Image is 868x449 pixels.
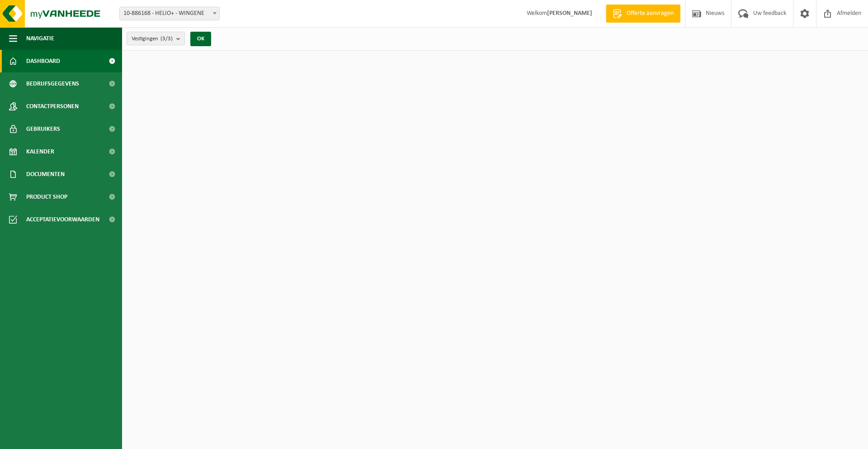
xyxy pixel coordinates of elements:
span: Dashboard [26,50,60,72]
span: 10-886168 - HELIO+ - WINGENE [119,7,220,20]
a: Offerte aanvragen [606,5,680,23]
count: (3/3) [160,36,173,42]
span: Contactpersonen [26,95,79,118]
span: Acceptatievoorwaarden [26,208,99,231]
button: OK [190,32,211,46]
span: Gebruikers [26,118,60,140]
span: 10-886168 - HELIO+ - WINGENE [120,7,219,20]
strong: [PERSON_NAME] [547,10,592,17]
span: Product Shop [26,186,67,208]
button: Vestigingen(3/3) [127,32,185,45]
span: Offerte aanvragen [624,9,676,18]
span: Kalender [26,140,54,163]
span: Navigatie [26,27,54,50]
span: Documenten [26,163,65,186]
span: Bedrijfsgegevens [26,72,79,95]
span: Vestigingen [132,32,173,46]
